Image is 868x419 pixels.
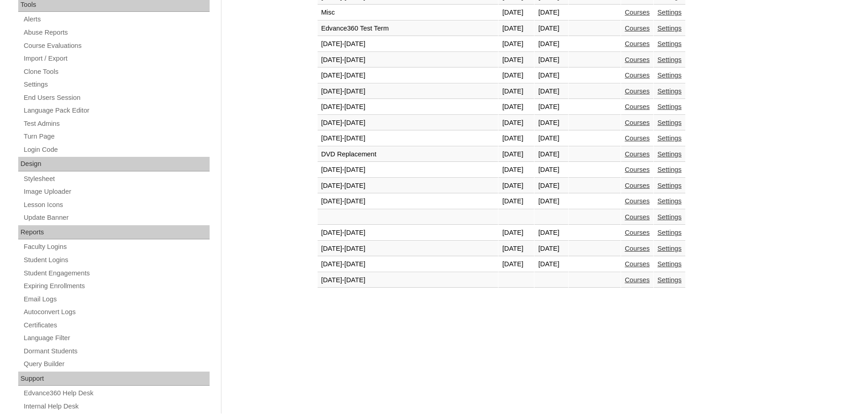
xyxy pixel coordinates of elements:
div: Design [18,157,210,171]
td: [DATE]-[DATE] [318,241,498,257]
td: [DATE]-[DATE] [318,131,498,146]
a: Settings [657,276,682,284]
td: [DATE] [498,257,534,272]
td: [DATE] [534,131,568,146]
td: [DATE]-[DATE] [318,36,498,52]
td: [DATE]-[DATE] [318,84,498,99]
a: Email Logs [23,294,210,305]
td: [DATE] [534,99,568,115]
a: Course Evaluations [23,40,210,52]
a: Courses [625,134,650,142]
a: Faculty Logins [23,241,210,253]
td: Misc [318,5,498,21]
a: Settings [657,9,682,16]
a: Settings [657,25,682,32]
a: Student Logins [23,254,210,266]
div: Support [18,372,210,386]
a: Courses [625,88,650,95]
a: Clone Tools [23,66,210,78]
td: [DATE] [498,241,534,257]
div: Reports [18,225,210,240]
td: [DATE] [534,241,568,257]
a: Settings [657,197,682,205]
td: [DATE] [534,52,568,68]
a: Courses [625,150,650,158]
td: [DATE] [534,5,568,21]
a: Courses [625,213,650,221]
td: [DATE] [534,68,568,83]
td: Edvance360 Test Term [318,21,498,36]
td: [DATE]-[DATE] [318,225,498,241]
td: [DATE] [534,84,568,99]
td: [DATE] [498,194,534,209]
td: [DATE]-[DATE] [318,115,498,131]
td: [DATE]-[DATE] [318,273,498,288]
td: [DATE] [498,84,534,99]
a: Image Uploader [23,186,210,197]
a: Settings [657,166,682,173]
a: Edvance360 Help Desk [23,388,210,399]
td: [DATE] [498,131,534,146]
a: Test Admins [23,118,210,129]
a: Courses [625,182,650,189]
td: [DATE] [498,5,534,21]
a: Internal Help Desk [23,401,210,412]
a: End Users Session [23,92,210,103]
td: [DATE] [498,115,534,131]
a: Courses [625,245,650,252]
a: Settings [657,134,682,142]
td: [DATE] [498,225,534,241]
td: [DATE] [534,194,568,209]
a: Courses [625,260,650,268]
td: [DATE] [534,178,568,194]
td: [DATE] [534,225,568,241]
td: [DATE] [498,162,534,178]
td: [DATE] [534,257,568,272]
a: Turn Page [23,131,210,142]
td: [DATE] [534,147,568,162]
a: Settings [657,150,682,158]
a: Courses [625,103,650,110]
td: [DATE] [498,147,534,162]
a: Certificates [23,320,210,331]
a: Courses [625,72,650,79]
td: DVD Replacement [318,147,498,162]
td: [DATE]-[DATE] [318,178,498,194]
td: [DATE] [534,115,568,131]
a: Courses [625,40,650,47]
td: [DATE] [498,21,534,36]
a: Courses [625,276,650,284]
a: Autoconvert Logs [23,306,210,318]
td: [DATE] [534,162,568,178]
a: Courses [625,119,650,126]
td: [DATE]-[DATE] [318,257,498,272]
a: Settings [657,103,682,110]
a: Settings [657,245,682,252]
a: Query Builder [23,358,210,370]
a: Update Banner [23,212,210,223]
a: Language Filter [23,332,210,344]
td: [DATE] [498,52,534,68]
a: Courses [625,197,650,205]
a: Settings [657,88,682,95]
a: Language Pack Editor [23,105,210,116]
a: Settings [657,213,682,221]
a: Import / Export [23,53,210,64]
a: Settings [657,260,682,268]
a: Settings [657,72,682,79]
td: [DATE] [534,21,568,36]
td: [DATE]-[DATE] [318,162,498,178]
a: Settings [657,182,682,189]
a: Settings [657,56,682,63]
td: [DATE] [534,36,568,52]
td: [DATE] [498,68,534,83]
a: Courses [625,229,650,236]
a: Expiring Enrollments [23,280,210,292]
td: [DATE]-[DATE] [318,52,498,68]
a: Student Engagements [23,268,210,279]
a: Stylesheet [23,173,210,185]
a: Courses [625,56,650,63]
a: Courses [625,166,650,173]
a: Settings [657,119,682,126]
a: Courses [625,25,650,32]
